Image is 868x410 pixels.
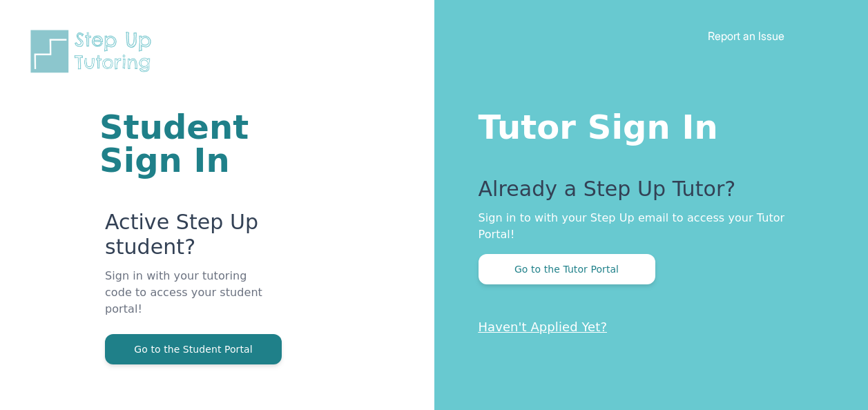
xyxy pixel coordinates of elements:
[708,29,784,43] a: Report an Issue
[479,320,608,334] a: Haven't Applied Yet?
[479,210,813,243] p: Sign in to with your Step Up email to access your Tutor Portal!
[105,210,269,268] p: Active Step Up student?
[105,342,282,355] a: Go to the Student Portal
[105,268,269,334] p: Sign in with your tutoring code to access your student portal!
[99,110,269,177] h1: Student Sign In
[479,177,813,210] p: Already a Step Up Tutor?
[479,105,813,144] h1: Tutor Sign In
[105,334,282,364] button: Go to the Student Portal
[479,262,655,275] a: Go to the Tutor Portal
[479,254,655,284] button: Go to the Tutor Portal
[28,28,160,75] img: Step Up Tutoring horizontal logo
